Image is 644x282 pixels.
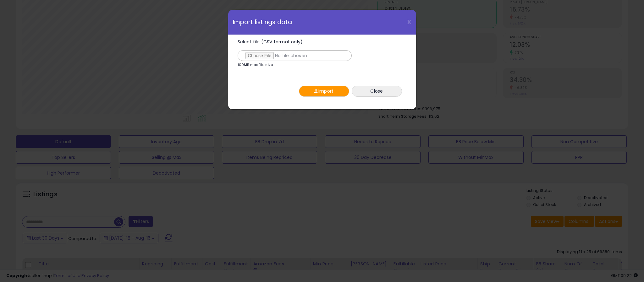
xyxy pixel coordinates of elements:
[238,63,273,67] p: 100MB max file size
[352,86,402,97] button: Close
[238,39,303,45] span: Select file (CSV format only)
[299,86,349,97] button: Import
[407,18,411,26] span: X
[233,19,292,25] span: Import listings data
